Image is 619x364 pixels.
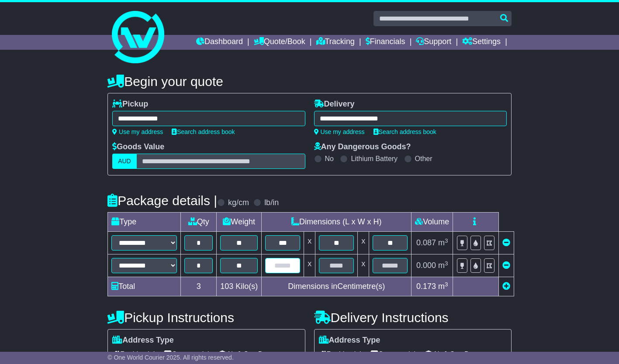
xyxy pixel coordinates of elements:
[502,238,510,247] a: Remove this item
[181,213,217,232] td: Qty
[112,100,148,109] label: Pickup
[172,128,235,135] a: Search address book
[445,237,448,244] sup: 3
[502,282,510,291] a: Add new item
[196,35,243,50] a: Dashboard
[107,310,305,325] h4: Pickup Instructions
[412,213,453,232] td: Volume
[416,35,451,50] a: Support
[107,74,512,89] h4: Begin your quote
[351,155,398,163] label: Lithium Battery
[314,100,355,109] label: Delivery
[416,282,436,291] span: 0.173
[112,154,137,169] label: AUD
[462,35,501,50] a: Settings
[314,128,365,135] a: Use my address
[217,213,262,232] td: Weight
[415,155,432,163] label: Other
[370,347,415,361] span: Commercial
[445,281,448,288] sup: 3
[438,282,448,291] span: m
[304,254,315,277] td: x
[416,238,436,247] span: 0.087
[112,336,174,345] label: Address Type
[502,261,510,270] a: Remove this item
[218,347,277,361] span: Air & Sea Depot
[163,347,209,361] span: Commercial
[262,213,412,232] td: Dimensions (L x W x H)
[108,213,181,232] td: Type
[316,35,355,50] a: Tracking
[220,282,233,291] span: 103
[445,260,448,267] sup: 3
[181,277,217,296] td: 3
[438,261,448,270] span: m
[424,347,483,361] span: Air & Sea Depot
[112,128,163,135] a: Use my address
[325,155,334,163] label: No
[304,232,315,254] td: x
[319,347,361,361] span: Residential
[228,198,249,208] label: kg/cm
[112,142,164,152] label: Goods Value
[107,354,234,361] span: © One World Courier 2025. All rights reserved.
[217,277,262,296] td: Kilo(s)
[358,254,369,277] td: x
[254,35,305,50] a: Quote/Book
[438,238,448,247] span: m
[264,198,279,208] label: lb/in
[262,277,412,296] td: Dimensions in Centimetre(s)
[112,347,155,361] span: Residential
[107,193,217,208] h4: Package details |
[314,310,512,325] h4: Delivery Instructions
[358,232,369,254] td: x
[108,277,181,296] td: Total
[366,35,405,50] a: Financials
[416,261,436,270] span: 0.000
[373,128,436,135] a: Search address book
[319,336,380,345] label: Address Type
[314,142,411,152] label: Any Dangerous Goods?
